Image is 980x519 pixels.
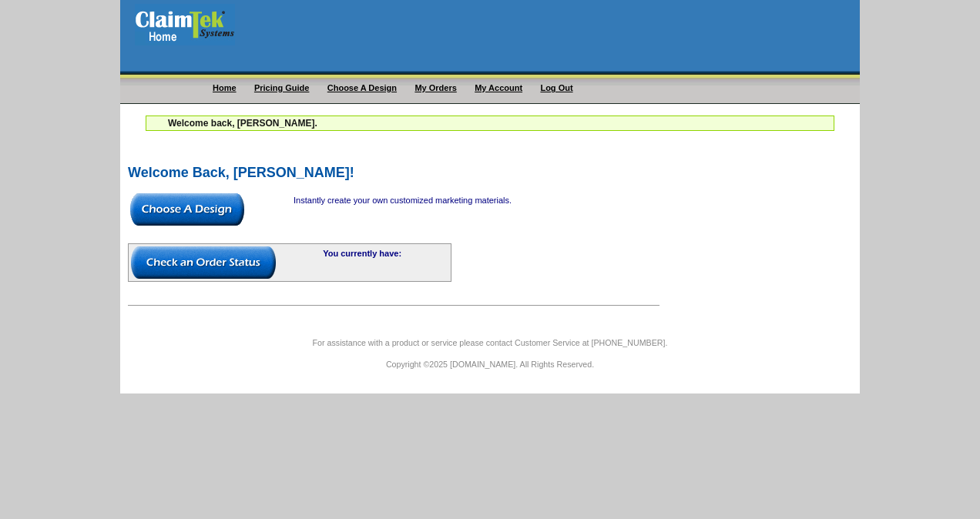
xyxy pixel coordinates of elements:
[327,83,397,92] a: Choose A Design
[254,83,310,92] a: Pricing Guide
[414,83,456,92] a: My Orders
[128,166,852,179] h2: Welcome Back, [PERSON_NAME]!
[131,246,276,279] img: button-check-order-status.gif
[323,249,401,258] b: You currently have:
[294,196,512,205] span: Instantly create your own customized marketing materials.
[168,118,317,129] span: Welcome back, [PERSON_NAME].
[130,193,244,226] img: button-choose-design.gif
[213,83,237,92] a: Home
[540,83,572,92] a: Log Out
[120,357,860,371] p: Copyright ©2025 [DOMAIN_NAME]. All Rights Reserved.
[120,336,860,350] p: For assistance with a product or service please contact Customer Service at [PHONE_NUMBER].
[475,83,522,92] a: My Account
